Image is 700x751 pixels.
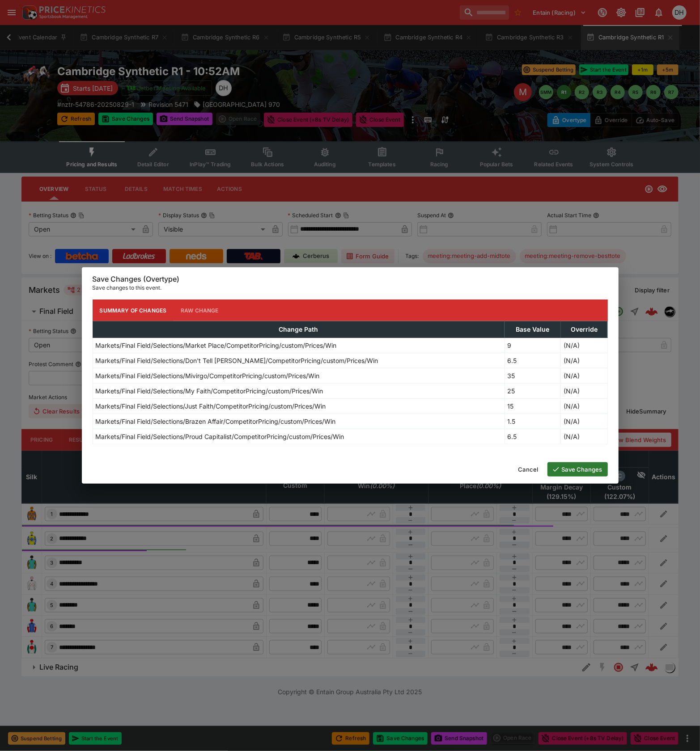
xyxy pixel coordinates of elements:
[96,417,336,426] p: Markets/Final Field/Selections/Brazen Affair/CompetitorPricing/custom/Prices/Win
[93,321,505,338] th: Change Path
[174,300,226,321] button: Raw Change
[547,462,608,477] button: Save Changes
[505,321,561,338] th: Base Value
[505,384,561,399] td: 25
[96,432,344,441] p: Markets/Final Field/Selections/Proud Capitalist/CompetitorPricing/custom/Prices/Win
[561,399,607,414] td: (N/A)
[561,353,607,368] td: (N/A)
[96,341,337,350] p: Markets/Final Field/Selections/Market Place/CompetitorPricing/custom/Prices/Win
[505,414,561,429] td: 1.5
[93,283,608,292] p: Save changes to this event.
[561,414,607,429] td: (N/A)
[513,462,544,477] button: Cancel
[505,338,561,353] td: 9
[505,429,561,444] td: 6.5
[505,368,561,384] td: 35
[561,321,607,338] th: Override
[561,338,607,353] td: (N/A)
[96,386,323,396] p: Markets/Final Field/Selections/My Faith/CompetitorPricing/custom/Prices/Win
[96,371,320,380] p: Markets/Final Field/Selections/Mivirgo/CompetitorPricing/custom/Prices/Win
[96,401,326,411] p: Markets/Final Field/Selections/Just Faith/CompetitorPricing/custom/Prices/Win
[561,429,607,444] td: (N/A)
[561,368,607,384] td: (N/A)
[561,384,607,399] td: (N/A)
[93,300,174,321] button: Summary of Changes
[505,399,561,414] td: 15
[96,356,378,365] p: Markets/Final Field/Selections/Don't Tell [PERSON_NAME]/CompetitorPricing/custom/Prices/Win
[505,353,561,368] td: 6.5
[93,274,608,284] h6: Save Changes (Overtype)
